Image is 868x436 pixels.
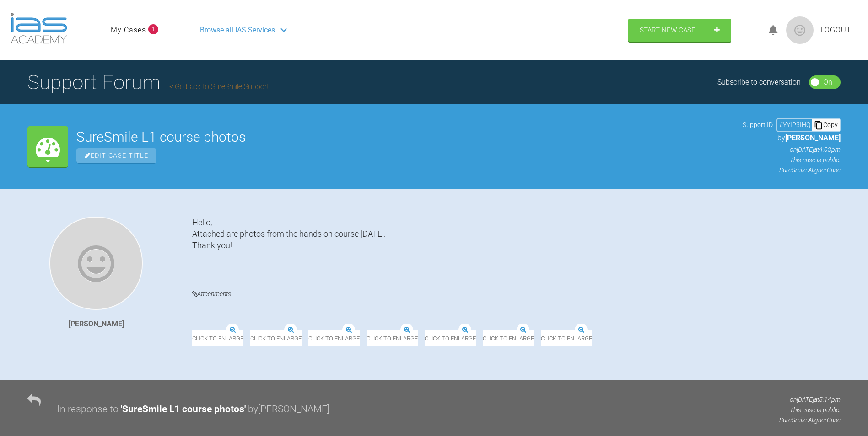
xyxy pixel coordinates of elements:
[192,288,841,300] h4: Attachments
[743,165,841,175] p: SureSmile Aligner Case
[821,24,852,36] a: Logout
[367,330,418,346] span: Click to enlarge
[541,330,592,346] span: Click to enlarge
[786,16,814,44] img: profile.png
[717,76,801,88] div: Subscribe to conversation
[812,119,840,131] div: Copy
[250,330,302,346] span: Click to enlarge
[640,26,695,34] span: Start New Case
[148,24,158,34] span: 1
[111,24,146,36] a: My Cases
[169,82,269,91] a: Go back to SureSmile Support
[779,415,841,425] p: SureSmile Aligner Case
[628,19,731,42] a: Start New Case
[823,76,832,88] div: On
[76,148,156,163] span: Edit Case Title
[200,24,275,36] span: Browse all IAS Services
[779,394,841,404] p: on [DATE] at 5:14pm
[248,402,329,417] div: by [PERSON_NAME]
[743,132,841,144] p: by
[76,130,734,144] h2: SureSmile L1 course photos
[425,330,476,346] span: Click to enlarge
[743,120,773,130] span: Support ID
[777,120,812,130] div: # YYIP3IHQ
[483,330,534,346] span: Click to enlarge
[11,13,67,44] img: logo-light.3e3ef733.png
[308,330,360,346] span: Click to enlarge
[57,402,119,417] div: In response to
[192,217,841,275] div: Hello, Attached are photos from the hands on course [DATE]. Thank you!
[121,402,246,417] div: ' SureSmile L1 course photos '
[779,405,841,415] p: This case is public.
[49,217,143,310] img: Isabella Sharrock
[27,66,269,98] h1: Support Forum
[192,330,243,346] span: Click to enlarge
[743,144,841,154] p: on [DATE] at 4:03pm
[743,155,841,165] p: This case is public.
[785,133,841,142] span: [PERSON_NAME]
[69,318,124,330] div: [PERSON_NAME]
